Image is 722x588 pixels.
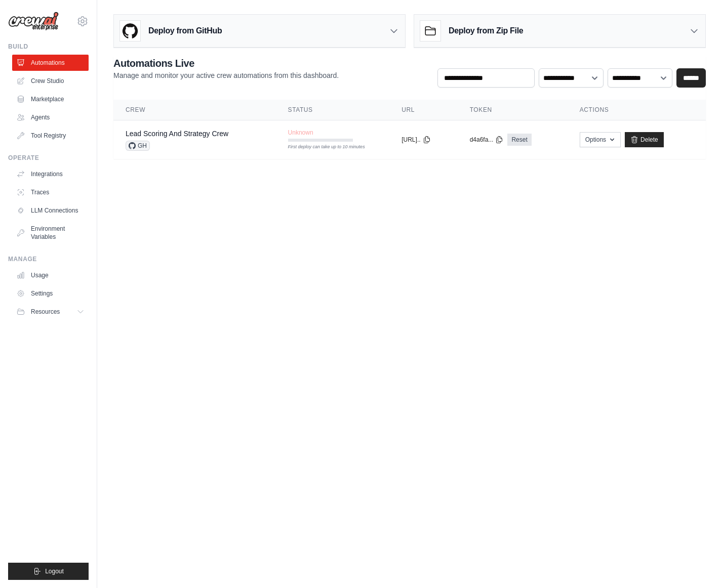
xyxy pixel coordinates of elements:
[126,130,228,138] a: Lead Scoring And Strategy Crew
[12,202,89,219] a: LLM Connections
[45,567,64,575] span: Logout
[113,56,339,70] h2: Automations Live
[12,128,89,144] a: Tool Registry
[8,43,89,51] div: Build
[8,563,89,580] button: Logout
[8,255,89,263] div: Manage
[12,109,89,125] a: Agents
[507,134,531,146] a: Reset
[568,100,706,120] th: Actions
[12,267,89,283] a: Usage
[458,100,568,120] th: Token
[288,129,313,137] span: Unknown
[470,136,504,144] button: d4a6fa...
[389,100,457,120] th: URL
[12,304,89,320] button: Resources
[113,70,339,80] p: Manage and monitor your active crew automations from this dashboard.
[120,21,140,41] img: GitHub Logo
[288,144,353,151] div: First deploy can take up to 10 minutes
[12,91,89,107] a: Marketplace
[126,141,150,151] span: GH
[580,132,621,147] button: Options
[12,285,89,302] a: Settings
[12,184,89,200] a: Traces
[449,25,523,37] h3: Deploy from Zip File
[625,132,664,147] a: Delete
[113,100,276,120] th: Crew
[12,73,89,89] a: Crew Studio
[12,166,89,182] a: Integrations
[8,154,89,162] div: Operate
[276,100,390,120] th: Status
[12,221,89,245] a: Environment Variables
[31,308,60,316] span: Resources
[148,25,222,37] h3: Deploy from GitHub
[12,55,89,71] a: Automations
[8,12,59,31] img: Logo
